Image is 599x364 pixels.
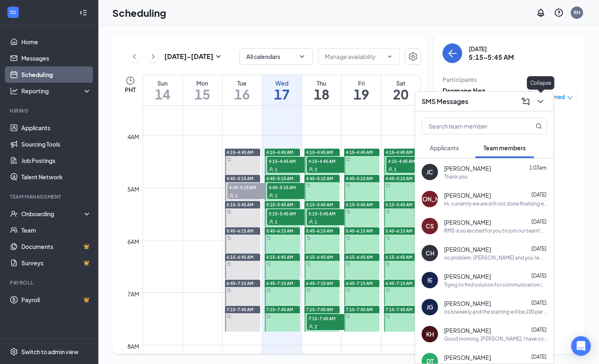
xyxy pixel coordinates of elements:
div: Thu [302,79,341,87]
span: [PERSON_NAME] [444,245,491,253]
button: ChevronLeft [128,50,141,63]
button: All calendarsChevronDown [239,48,313,65]
div: CS [426,222,434,230]
span: 1 [235,193,238,199]
div: Payroll [10,279,90,286]
div: [DATE] [469,45,514,53]
svg: Sync [346,157,350,161]
a: September 15, 2025 [183,75,222,105]
svg: Analysis [10,87,18,95]
button: ComposeMessage [519,95,532,108]
span: 4:45-5:15 AM [227,183,268,191]
div: JG [427,303,433,311]
span: 5:45-6:15 AM [266,228,293,234]
div: RH [574,9,581,16]
span: 4:45-5:15 AM [266,176,293,181]
span: 1:03am [529,165,547,171]
div: Team Management [10,193,90,200]
span: 6:45-7:15 AM [266,280,293,286]
div: Hi, currently we are still not done finalizing everything with our operations manager, it might t... [444,200,547,207]
svg: User [388,167,393,172]
div: IE [427,276,432,284]
a: Team [21,222,91,238]
svg: User [309,324,313,329]
svg: Sync [227,314,231,319]
div: Hiring [10,107,90,114]
a: September 19, 2025 [342,75,381,105]
span: 4:15-4:45 AM [266,149,293,155]
a: Applicants [21,120,91,136]
span: [DATE] [531,300,547,306]
span: 6:15-6:45 AM [386,254,413,260]
div: Sun [143,79,182,87]
span: 1 [275,193,277,199]
span: 5:15-5:45 AM [227,202,254,208]
svg: User [269,193,274,198]
svg: Settings [408,52,418,61]
div: its biweekly and the starting will be 100 per vehicle that you spot that will be successfully rep... [444,308,547,315]
svg: User [269,219,274,224]
svg: ChevronDown [386,53,393,60]
a: SurveysCrown [21,255,91,271]
span: [DATE] [531,219,547,225]
h1: 20 [381,87,421,101]
div: CH [426,249,434,257]
button: ChevronRight [147,50,159,63]
span: [DATE] [531,354,547,360]
div: Switch to admin view [21,348,79,356]
input: Manage availability [325,52,383,61]
svg: User [269,167,274,172]
div: RMS is so excited for you to join our team! Do you know anyone else who might be interested in a ... [444,227,547,234]
h3: Dromane Nez [442,86,529,95]
svg: SmallChevronDown [213,52,223,61]
span: 4:15-4:45 AM [307,157,348,165]
svg: Sync [306,183,311,188]
svg: Sync [386,314,390,319]
div: KH [426,330,434,338]
a: September 20, 2025 [381,75,421,105]
span: [PERSON_NAME] [444,191,491,199]
span: 4:45-5:15 AM [346,176,373,181]
h1: 16 [222,87,262,101]
span: 6:45-7:15 AM [346,280,373,286]
svg: User [229,193,234,198]
svg: ChevronDown [298,52,306,61]
span: 4:15-4:45 AM [386,149,413,155]
div: 6am [126,237,141,246]
h1: 18 [302,87,341,101]
span: 7:15-7:45 AM [306,307,333,312]
svg: Sync [346,288,350,292]
span: 5:15-5:45 AM [266,202,293,208]
span: [DATE] [531,246,547,252]
div: Reporting [21,87,92,95]
span: [DATE] [531,327,547,333]
span: down [567,95,573,101]
span: 6:15-6:45 AM [346,254,373,260]
span: 5:15-5:45 AM [386,202,413,208]
span: [DATE] [531,273,547,279]
h1: 14 [143,87,182,101]
svg: Sync [386,210,390,214]
a: September 16, 2025 [222,75,262,105]
a: Scheduling [21,66,91,83]
svg: ChevronRight [149,52,157,61]
div: Onboarding [21,210,84,218]
input: Search team member [422,118,519,134]
span: 1 [394,167,397,172]
span: 6:45-7:15 AM [306,280,333,286]
a: Sourcing Tools [21,136,91,152]
h3: [DATE] - [DATE] [164,52,213,61]
h1: 19 [342,87,381,101]
svg: Sync [306,288,311,292]
span: 7:15-7:45 AM [227,307,254,312]
svg: Sync [267,314,271,319]
svg: MagnifyingGlass [535,123,542,129]
svg: Sync [227,262,231,266]
div: Collapse [527,76,554,90]
div: [PERSON_NAME] [406,195,454,203]
span: 4:45-5:15 AM [267,183,308,191]
span: [PERSON_NAME] [444,218,491,226]
span: 1 [275,219,277,225]
a: Talent Network [21,169,91,185]
a: Job Postings [21,152,91,169]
